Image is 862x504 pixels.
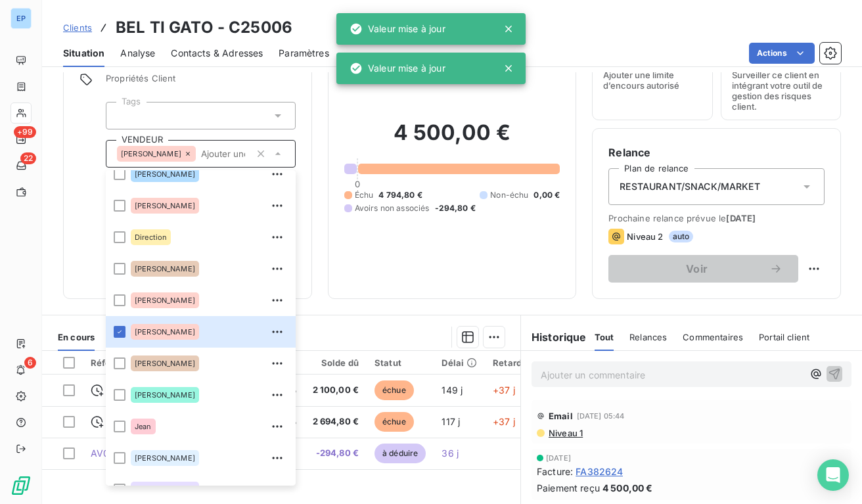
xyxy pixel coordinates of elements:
span: Paramètres [279,47,329,60]
div: Statut [374,357,426,368]
span: 2 100,00 € [313,384,359,397]
span: [PERSON_NAME] [135,202,195,210]
span: Direction [135,233,167,241]
span: [PERSON_NAME] [135,359,195,367]
span: -294,80 € [435,202,476,214]
span: 117 j [442,416,460,427]
span: Surveiller ce client en intégrant votre outil de gestion des risques client. [732,70,830,112]
span: +99 [14,126,36,138]
div: Retard [493,357,535,368]
span: [PERSON_NAME] [135,170,195,178]
span: [PERSON_NAME] [135,454,195,462]
div: EP [11,8,32,29]
span: 0,00 € [533,189,560,201]
span: 22 [20,152,36,164]
span: 149 j [442,384,463,396]
h6: Historique [521,329,587,345]
span: échue [374,412,414,432]
span: [DATE] [546,454,571,462]
span: 2 694,80 € [313,415,359,428]
span: -294,80 € [313,447,359,460]
span: Ajouter une limite d’encours autorisé [603,70,701,91]
div: Délai [442,357,477,368]
div: Valeur mise à jour [350,17,445,41]
span: Portail client [759,332,809,342]
span: Clients [63,22,92,33]
span: 0 [355,179,360,189]
h2: 4 500,00 € [344,120,560,159]
span: [PERSON_NAME] [135,265,195,273]
span: Voir [624,263,769,274]
span: [DATE] 05:44 [577,412,625,420]
button: Voir [608,255,798,283]
span: Commentaires [683,332,743,342]
span: Jean [135,423,152,430]
span: 4 500,00 € [602,481,653,495]
button: Actions [749,43,815,64]
span: Paiement reçu [537,481,600,495]
span: 6 [24,357,36,369]
input: Ajouter une valeur [117,110,127,122]
span: RESTAURANT/SNACK/MARKET [620,180,760,193]
span: FA382624 [576,465,623,478]
div: Solde dû [313,357,359,368]
span: Prochaine relance prévue le [608,213,825,223]
img: Logo LeanPay [11,475,32,496]
span: [PERSON_NAME] [135,296,195,304]
span: Facture : [537,465,573,478]
span: Échu [355,189,374,201]
span: Contacts & Adresses [171,47,263,60]
span: Tout [595,332,614,342]
span: [DATE] [726,213,756,223]
span: [PERSON_NAME] [121,150,181,158]
span: En cours [58,332,95,342]
div: Référence [91,357,156,369]
span: 4 794,80 € [378,189,422,201]
span: +37 j [493,416,515,427]
span: à déduire [374,444,426,463]
span: Relances [629,332,667,342]
span: Niveau 2 [627,231,663,242]
span: Situation [63,47,104,60]
span: Niveau 1 [547,428,583,438]
span: Analyse [120,47,155,60]
div: Open Intercom Messenger [817,459,849,491]
span: Non-échu [490,189,528,201]
span: [PERSON_NAME] [135,328,195,336]
span: 36 j [442,447,459,459]
span: Avoirs non associés [355,202,430,214]
span: [PERSON_NAME] [135,391,195,399]
span: AV09964 [91,447,133,459]
input: Ajouter une valeur [196,148,250,160]
span: Propriétés Client [106,73,296,91]
span: auto [669,231,694,242]
span: échue [374,380,414,400]
span: +37 j [493,384,515,396]
div: Valeur mise à jour [350,57,445,80]
span: Email [549,411,573,421]
h6: Relance [608,145,825,160]
h3: BEL TI GATO - C25006 [116,16,292,39]
a: Clients [63,21,92,34]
